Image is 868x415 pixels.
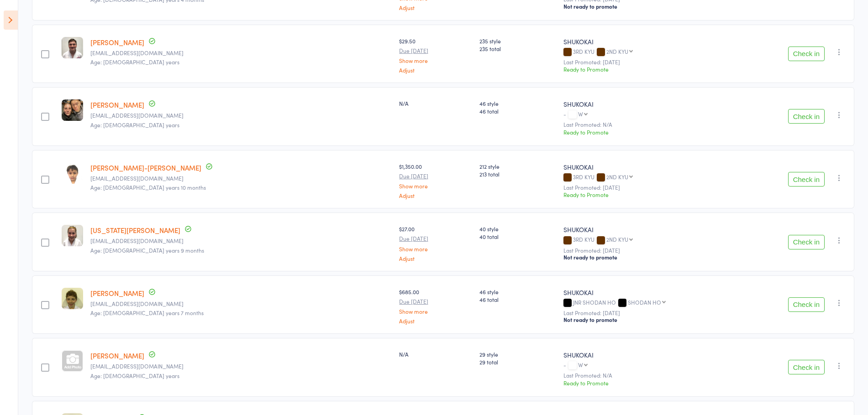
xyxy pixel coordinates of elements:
span: Age: [DEMOGRAPHIC_DATA] years 9 months [90,246,204,254]
small: jaishunt@gmail.com [90,363,392,369]
span: 235 total [479,45,556,52]
div: $27.00 [399,225,472,261]
a: Show more [399,308,472,314]
button: Check in [788,235,825,249]
a: Adjust [399,192,472,198]
div: W [578,362,583,368]
small: suannaharvey@mac.com [90,301,392,307]
span: 29 style [479,350,556,358]
a: [PERSON_NAME] [90,288,144,298]
a: [PERSON_NAME] [90,351,144,360]
img: image1567500766.png [62,288,83,309]
span: 213 total [479,170,556,178]
div: 2ND KYU [606,174,628,180]
div: Ready to Promote [563,379,736,387]
span: Age: [DEMOGRAPHIC_DATA] years [90,121,179,129]
div: W [578,111,583,117]
div: - [563,111,736,119]
span: 46 style [479,288,556,296]
a: Show more [399,246,472,252]
a: Adjust [399,255,472,261]
div: Ready to Promote [563,65,736,73]
div: JNR SHODAN HO [563,299,736,307]
div: N/A [399,350,472,358]
span: Age: [DEMOGRAPHIC_DATA] years [90,372,179,379]
div: SHUKOKAI [563,99,736,109]
div: Ready to Promote [563,128,736,136]
small: Last Promoted: N/A [563,121,736,128]
small: Last Promoted: [DATE] [563,184,736,191]
div: $1,350.00 [399,162,472,198]
a: [US_STATE][PERSON_NAME] [90,225,180,235]
img: image1567246812.png [62,225,83,246]
a: [PERSON_NAME]-[PERSON_NAME] [90,163,201,172]
div: 3RD KYU [563,174,736,182]
div: Ready to Promote [563,191,736,198]
span: Age: [DEMOGRAPHIC_DATA] years 10 months [90,183,206,191]
img: image1750158663.png [62,99,83,121]
span: 46 total [479,107,556,115]
button: Check in [788,47,825,61]
small: Last Promoted: [DATE] [563,247,736,254]
img: image1567246738.png [62,37,83,58]
a: Adjust [399,5,472,10]
div: N/A [399,99,472,107]
div: SHUKOKAI [563,350,736,359]
div: SHUKOKAI [563,162,736,171]
div: Not ready to promote [563,3,736,10]
button: Check in [788,297,825,312]
span: 212 style [479,162,556,170]
small: Due [DATE] [399,298,472,305]
div: SHUKOKAI [563,37,736,46]
div: 2ND KYU [606,48,628,54]
span: 46 total [479,296,556,303]
small: Due [DATE] [399,235,472,242]
a: Show more [399,57,472,63]
div: SHUKOKAI [563,225,736,234]
span: 40 total [479,233,556,240]
a: [PERSON_NAME] [90,100,144,109]
span: Age: [DEMOGRAPHIC_DATA] years 7 months [90,309,204,316]
div: 3RD KYU [563,236,736,244]
button: Check in [788,360,825,374]
button: Check in [788,172,825,187]
small: Last Promoted: [DATE] [563,59,736,65]
small: viddea2002@gmail.com [90,112,392,119]
small: Last Promoted: [DATE] [563,310,736,316]
div: SHUKOKAI [563,288,736,297]
small: Due [DATE] [399,173,472,179]
span: 235 style [479,37,556,45]
a: Show more [399,183,472,189]
div: - [563,362,736,369]
a: [PERSON_NAME] [90,37,144,47]
div: $29.50 [399,37,472,73]
button: Check in [788,109,825,124]
div: 2ND KYU [606,236,628,242]
a: Adjust [399,318,472,324]
small: Last Promoted: N/A [563,372,736,379]
div: SHODAN HO [628,299,661,305]
div: Not ready to promote [563,316,736,323]
small: kat.dre@gmail.com [90,175,392,182]
span: 46 style [479,99,556,107]
div: Not ready to promote [563,254,736,261]
span: Age: [DEMOGRAPHIC_DATA] years [90,58,179,66]
small: Due [DATE] [399,47,472,54]
span: 29 total [479,358,556,366]
img: image1567755122.png [62,162,83,184]
span: 40 style [479,225,556,233]
small: katehutchinson@live.com.au [90,238,392,244]
a: Adjust [399,67,472,73]
div: 3RD KYU [563,48,736,56]
div: $685.00 [399,288,472,324]
small: jameshutchinson99@icloud.com [90,50,392,56]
